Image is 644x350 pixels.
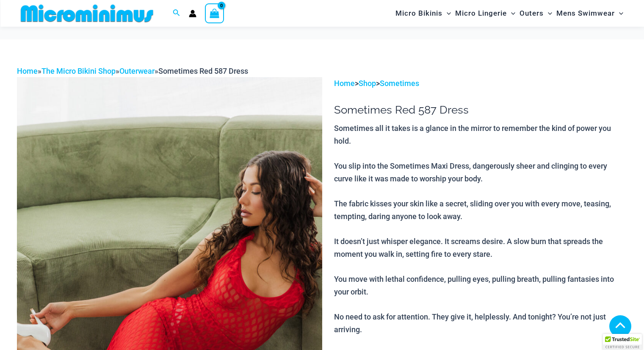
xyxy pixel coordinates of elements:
a: Sometimes [380,79,419,88]
a: The Micro Bikini Shop [41,67,116,75]
a: Home [17,67,38,75]
p: > > [334,77,627,90]
span: » » » [17,67,248,75]
a: Micro BikinisMenu ToggleMenu Toggle [393,3,453,24]
a: Account icon link [189,10,196,17]
a: Home [334,79,355,88]
span: Mens Swimwear [556,3,615,24]
span: Menu Toggle [442,3,451,24]
img: MM SHOP LOGO FLAT [17,4,157,23]
span: Outers [520,3,544,24]
a: OutersMenu ToggleMenu Toggle [517,3,554,24]
a: Mens SwimwearMenu ToggleMenu Toggle [554,3,625,24]
span: Menu Toggle [507,3,515,24]
span: Menu Toggle [615,3,623,24]
a: Search icon link [173,8,180,19]
span: Micro Bikinis [395,3,442,24]
a: Micro LingerieMenu ToggleMenu Toggle [453,3,517,24]
h1: Sometimes Red 587 Dress [334,103,627,117]
span: Micro Lingerie [455,3,507,24]
div: TrustedSite Certified [603,334,642,350]
a: Shop [359,79,376,88]
a: Outerwear [119,67,155,75]
span: Menu Toggle [544,3,552,24]
span: Sometimes Red 587 Dress [158,67,248,75]
a: View Shopping Cart, empty [205,3,224,23]
nav: Site Navigation [392,1,627,25]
